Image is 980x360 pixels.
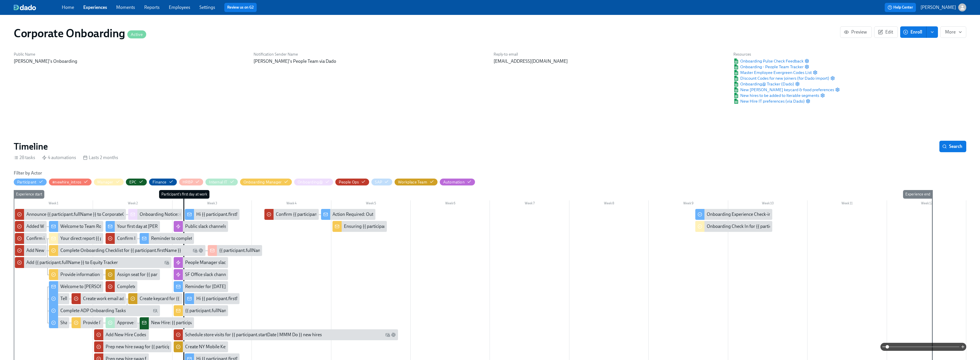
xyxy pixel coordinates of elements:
[649,200,728,208] div: Week 9
[185,308,267,314] div: {{ participant.fullName }} starts [DATE] 🚀
[14,200,93,208] div: Week 1
[733,70,739,75] img: Google Sheet
[196,211,319,218] div: Hi {{ participant.firstName }}, enjoy your new shoe & bag codes
[26,211,153,218] div: Announce {{ participant.fullName }} to CorporateOnboarding@?
[733,98,805,104] span: New Hire IT preferences (via Dado)
[440,179,475,185] button: Automation
[83,296,231,302] div: Create work email addresses for {{ participant.startDate | MMM Do }} cohort
[106,317,137,328] div: Approve IT request for new hire {{ participant.fullName }}
[335,179,369,185] button: People Ops
[371,179,392,185] button: SAP
[144,5,160,10] a: Reports
[174,329,398,340] div: Schedule store visits for {{ participant.startDate | MMM Do }} new hires
[128,209,183,220] div: Onboarding Notice: {{ participant.fullName }} – {{ participant.role }} ({{ participant.startDate ...
[879,29,893,35] span: Edit
[49,281,103,292] div: Welcome to [PERSON_NAME]'s!
[185,223,226,230] div: Public slack channels
[733,98,805,104] a: Google SheetNew Hire IT preferences (via Dado)
[185,332,322,338] div: Schedule store visits for {{ participant.startDate | MMM Do }} new hires
[140,317,194,328] div: New Hire: {{ participant.fullName }} - {{ participant.role }} ({{ participant.startDate | MM/DD/Y...
[49,269,103,280] div: Provide information for the Workplace team
[443,179,465,185] div: Hide Automation
[298,179,323,185] div: Hide Onboarding@
[227,5,254,10] a: Review us on G2
[920,4,956,11] p: [PERSON_NAME]
[733,93,739,98] img: Google Sheet
[15,221,47,232] div: Added Welcome Code to Codes Tracker for {{ participant.fullName }}
[165,260,169,265] svg: Work Email
[900,26,926,38] button: Enroll
[733,58,803,64] span: Onboarding Pulse Check Feedback
[126,179,147,185] button: EPC
[733,64,803,70] a: Google SheetOnboarding - People Team Tracker
[62,5,74,10] a: Home
[185,271,229,278] div: SF Office slack channel
[375,179,382,185] div: Hide SAP
[733,64,803,70] span: Onboarding - People Team Tracker
[169,5,190,10] a: Employees
[205,179,237,185] button: Internal IT
[117,283,217,290] div: Complete ADP Profile for {{ participant.fullName }}
[733,52,840,57] h6: Resources
[185,209,239,220] div: Hi {{ participant.firstName }}, enjoy your new shoe & bag codes
[733,87,834,93] span: New [PERSON_NAME] keycard & food preferences
[707,211,771,218] div: Onboarding Experience Check-in
[106,233,137,244] div: Confirm New Hire ({{ participant.fullName }}) Completed ADP Materials
[707,223,805,230] div: Onboarding Check In for {{ participant.fullName }}
[52,179,81,185] div: Hide #newhire_intros
[840,26,872,38] button: Preview
[174,305,228,316] div: {{ participant.fullName }} starts [DATE] 🚀
[49,221,103,232] div: Welcome to Team Rothy’s!
[106,332,316,338] div: Add New Hire Codes to Spreadsheet for {{ participant.fullName }} ({{ participant.startDate | MM/D...
[569,200,649,208] div: Week 8
[26,247,118,254] div: Add New Hire {{ participant.fullName }} in ADP
[128,293,183,304] div: Create keycard for {{ participant.fullName }} (starting {{ participant.startDate | MMM DD YYYY }})
[153,179,166,185] div: Hide Finance
[14,5,62,10] a: dado
[93,200,172,208] div: Week 2
[60,308,126,314] div: Complete ADP Onboarding Tasks
[117,320,229,326] div: Approve IT request for new hire {{ participant.fullName }}
[224,3,257,12] button: Review us on G2
[733,99,739,104] img: Google Sheet
[254,52,486,57] h6: Notification Sender Name
[26,259,118,266] div: Add {{ participant.fullName }} to Equity Tracker
[106,269,160,280] div: Assign seat for {{ participant.fullName }} (starting {{ participant.startDate | MMM DD YYYY }})
[94,329,149,340] div: Add New Hire Codes to Spreadsheet for {{ participant.fullName }} ({{ participant.startDate | MM/D...
[72,293,126,304] div: Create work email addresses for {{ participant.startDate | MMM Do }} cohort
[494,52,726,57] h6: Reply-to email
[174,257,228,268] div: People Manager slack channel
[193,248,197,253] svg: Work Email
[490,200,569,208] div: Week 7
[83,320,125,326] div: Provide IT Set-up info
[943,144,962,149] span: Search
[733,93,819,98] span: New hires to be added to Iterable segments
[26,235,166,242] div: Confirm if {{ participant.fullName }}'s manager will do their onboarding
[106,221,160,232] div: Your first day at [PERSON_NAME][GEOGRAPHIC_DATA] is nearly here!
[733,81,739,87] img: Google Sheet
[151,320,346,326] div: New Hire: {{ participant.fullName }} - {{ participant.role }} ({{ participant.startDate | MM/DD/Y...
[733,70,812,75] span: Master Employee Evergreen Codes List
[179,179,203,185] button: HRBP
[60,283,124,290] div: Welcome to [PERSON_NAME]'s!
[15,245,47,256] div: Add New Hire {{ participant.fullName }} in ADP
[49,293,69,304] div: Tell us a bit more about you!
[733,75,829,81] a: Google SheetDiscount Codes for new joiners (for Dado import)
[15,209,126,220] div: Announce {{ participant.fullName }} to CorporateOnboarding@?
[494,58,726,64] p: [EMAIL_ADDRESS][DOMAIN_NAME]
[926,26,938,38] button: enroll
[903,190,933,199] div: Experience end
[728,200,807,208] div: Week 10
[888,5,913,10] span: Help Center
[733,58,739,64] img: Google Sheet
[398,179,427,185] div: Hide Workplace Team
[140,296,327,302] div: Create keycard for {{ participant.fullName }} (starting {{ participant.startDate | MMM DD YYYY }})
[14,5,36,10] img: dado
[904,29,922,35] span: Enroll
[60,271,146,278] div: Provide information for the Workplace team
[153,308,158,313] svg: Personal Email
[920,3,966,11] button: [PERSON_NAME]
[183,179,193,185] div: Hide HRBP
[174,269,228,280] div: SF Office slack channel
[331,200,411,208] div: Week 5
